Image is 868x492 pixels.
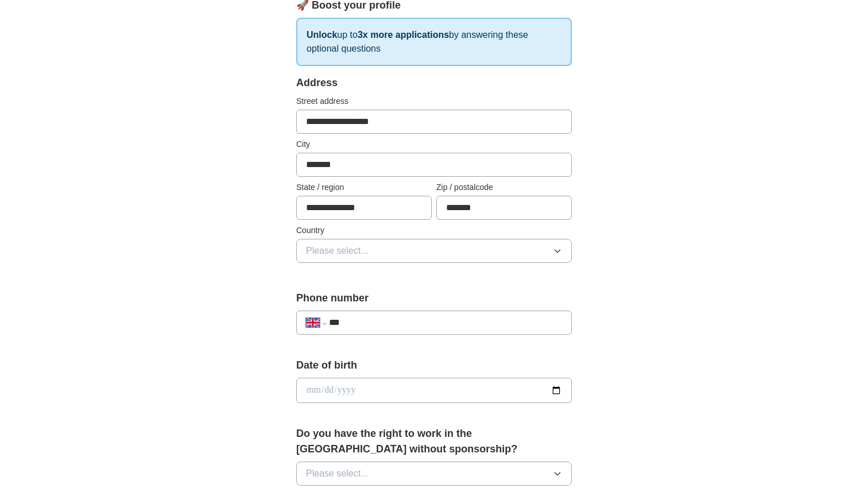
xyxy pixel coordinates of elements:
[436,181,572,193] label: Zip / postalcode
[296,181,432,193] label: State / region
[358,30,449,40] strong: 3x more applications
[296,462,572,486] button: Please select...
[296,239,572,263] button: Please select...
[296,224,572,237] label: Country
[296,18,572,66] p: up to by answering these optional questions
[306,244,369,258] span: Please select...
[296,95,572,107] label: Street address
[296,138,572,150] label: City
[306,467,369,481] span: Please select...
[296,358,572,373] label: Date of birth
[296,426,572,457] label: Do you have the right to work in the [GEOGRAPHIC_DATA] without sponsorship?
[296,290,572,306] label: Phone number
[307,30,337,40] strong: Unlock
[296,75,572,91] div: Address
